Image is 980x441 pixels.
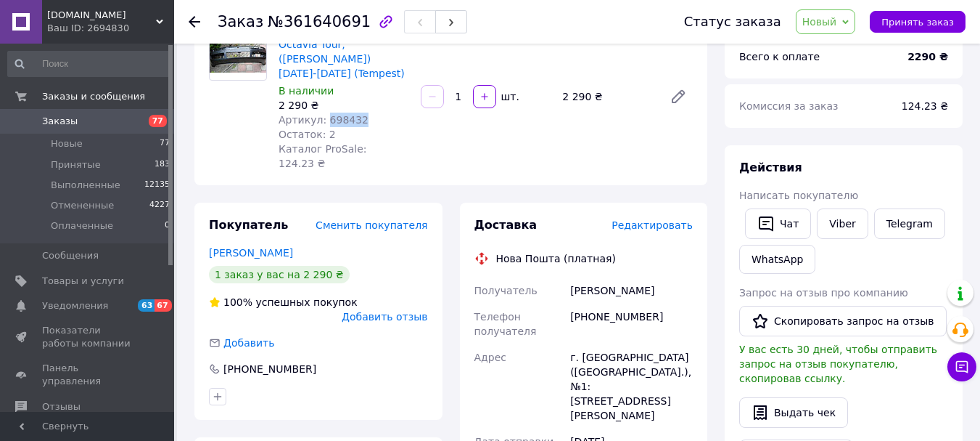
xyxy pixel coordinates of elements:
input: Поиск [7,51,171,77]
button: Принять заказ [870,11,965,33]
span: Товары и услуги [42,275,124,288]
div: 2 290 ₴ [279,98,409,113]
div: 2 290 ₴ [556,86,658,107]
span: 77 [149,115,167,127]
span: Адрес [474,352,506,363]
span: Комиссия за заказ [739,100,839,112]
span: Запрос на отзыв про компанию [739,287,908,299]
span: В наличии [279,85,334,97]
span: 100% [223,296,252,308]
span: Новый [802,16,837,28]
div: г. [GEOGRAPHIC_DATA] ([GEOGRAPHIC_DATA].), №1: [STREET_ADDRESS][PERSON_NAME] [567,344,696,429]
span: Принять заказ [881,17,954,28]
div: [PHONE_NUMBER] [222,362,318,376]
span: Заказы и сообщения [42,90,145,103]
span: kyzovoptika.com.ua [47,9,156,22]
a: [PERSON_NAME] [209,247,293,259]
span: 4227 [149,199,170,212]
span: Написать покупателю [739,190,858,201]
span: 63 [138,299,155,312]
span: 124.23 ₴ [902,100,948,112]
span: Остаток: 2 [279,129,336,140]
span: Оплаченные [51,219,113,232]
div: Вернуться назад [189,15,200,29]
span: Показатели работы компании [42,324,134,350]
button: Выдать чек [739,397,848,428]
div: [PERSON_NAME] [567,278,696,304]
a: Viber [817,209,868,239]
span: Телефон получателя [474,311,537,337]
div: Ваш ID: 2694830 [47,22,174,35]
b: 2290 ₴ [907,51,948,62]
span: Сообщения [42,249,99,262]
a: WhatsApp [739,245,815,274]
img: Бампер передний Skoda Octavia Tour, (Шкода Октавия Тур) 2000-2010 (Tempest) [210,31,266,73]
span: Доставка [474,218,538,232]
span: Артикул: 698432 [279,114,368,126]
div: успешных покупок [209,295,358,309]
span: У вас есть 30 дней, чтобы отправить запрос на отзыв покупателю, скопировав ссылку. [739,344,937,384]
div: [PHONE_NUMBER] [567,304,696,344]
span: Редактировать [612,219,693,231]
a: Редактировать [664,82,693,111]
span: 67 [155,299,171,312]
span: №361640691 [268,13,371,31]
span: Заказ [218,13,263,31]
div: Статус заказа [684,15,781,29]
span: Выполненные [51,179,120,192]
span: Добавить [223,337,274,349]
div: Нова Пошта (платная) [493,251,619,266]
div: шт. [498,89,521,104]
span: Действия [739,161,802,174]
span: 183 [155,158,170,171]
span: Получатель [474,285,538,296]
div: 1 заказ у вас на 2 290 ₴ [209,266,350,283]
span: Уведомления [42,299,108,312]
span: Добавить отзыв [342,311,427,323]
button: Чат [745,209,811,239]
span: 77 [160,137,170,150]
span: Принятые [51,158,101,171]
button: Чат с покупателем [947,352,976,381]
a: Бампер передний Skoda Octavia Tour, ([PERSON_NAME]) [DATE]-[DATE] (Tempest) [279,24,408,79]
span: Отзывы [42,400,81,413]
span: 0 [165,219,170,232]
a: Telegram [874,209,945,239]
span: Заказы [42,115,78,128]
span: 12135 [144,179,170,192]
span: Панель управления [42,362,134,388]
span: Сменить покупателя [316,219,427,231]
span: Каталог ProSale: 124.23 ₴ [279,143,366,169]
span: Покупатель [209,218,288,232]
span: Новые [51,137,83,150]
span: Отмененные [51,199,114,212]
button: Скопировать запрос на отзыв [739,306,947,336]
span: Всего к оплате [739,51,820,62]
